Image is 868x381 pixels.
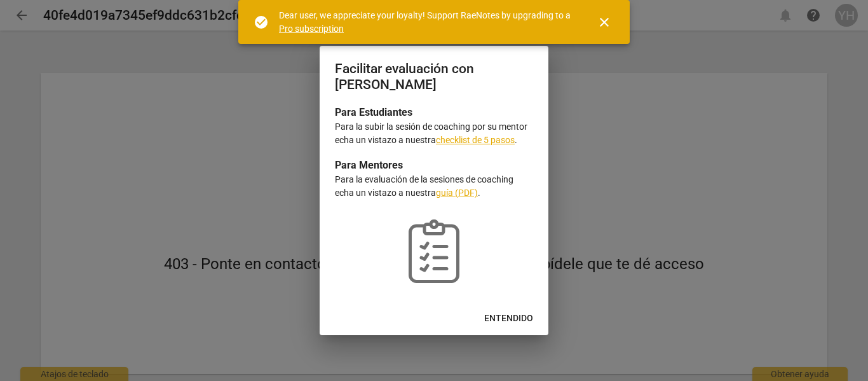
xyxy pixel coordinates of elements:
a: Pro subscription [279,24,344,34]
h2: Facilitar evaluación con [PERSON_NAME] [335,61,533,92]
span: check_circle [254,15,269,30]
b: Para Estudiantes [335,106,412,118]
span: Entendido [484,312,533,325]
p: Para la subir la sesión de coaching por su mentor echa un vistazo a nuestra . [335,120,533,146]
a: guía (PDF) [436,188,478,198]
b: Para Mentores [335,159,403,171]
button: Cerrar [589,7,620,38]
div: Dear user, we appreciate your loyalty! Support RaeNotes by upgrading to a [279,9,574,35]
span: close [597,15,612,30]
a: checklist de 5 pasos [436,135,515,145]
button: Entendido [474,307,543,330]
p: Para la evaluación de la sesiones de coaching echa un vistazo a nuestra . [335,173,533,199]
